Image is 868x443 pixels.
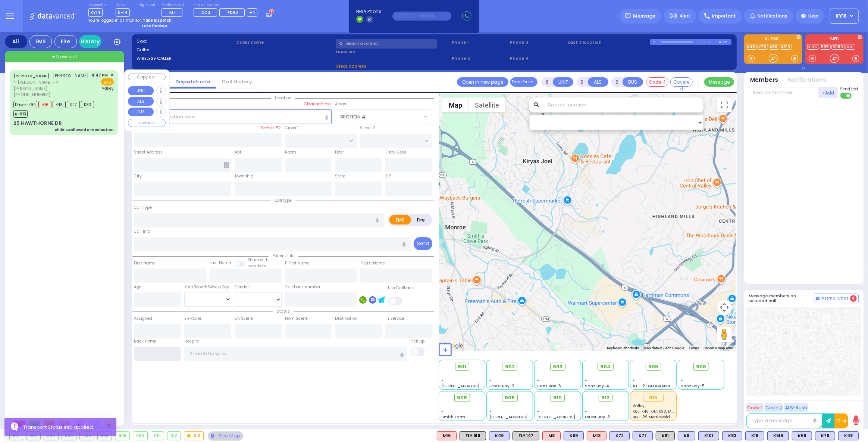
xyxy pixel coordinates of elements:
span: 909 [505,394,515,402]
span: - [585,378,587,383]
span: 902 [505,363,515,371]
div: K-72 [719,39,731,45]
label: Clear address [304,101,332,107]
span: Help [808,13,818,19]
label: Caller name [236,39,333,46]
label: On Scene [235,316,253,322]
span: FD90 [228,9,238,15]
label: From Scene [285,316,308,322]
label: Night unit [138,3,155,7]
div: M16 [437,431,457,440]
div: BLS [838,431,859,440]
div: 912 [167,432,181,440]
label: In Service [385,316,404,322]
span: B-913 [13,110,28,118]
span: 912 [601,394,610,402]
button: Code 1 [746,403,763,412]
button: UNIT [553,77,573,87]
button: 10-4 [834,413,848,428]
label: Call back number [285,284,320,290]
span: Clear address [336,63,367,69]
label: Use Callback [388,285,414,291]
label: Back Home [134,338,157,344]
div: 25 HAWTHORNE DR [13,120,62,127]
div: ALS [587,431,607,440]
span: 908 [457,394,467,402]
div: K69 [564,431,584,440]
label: Assigned [134,316,153,322]
span: Status [273,309,294,314]
span: K83 [81,101,94,108]
button: Notifications [788,76,827,84]
span: 903 [553,363,563,371]
div: M13 [587,431,607,440]
span: [STREET_ADDRESS][PERSON_NAME] [489,414,560,420]
label: Cross 2 [360,125,375,131]
div: K66 [792,431,812,440]
label: Fire units on call [194,3,258,7]
label: Hospital [184,338,201,344]
label: Cross 1 [285,125,298,131]
div: FLY 147 [513,431,539,440]
span: [STREET_ADDRESS][PERSON_NAME] [537,414,608,420]
label: En Route [184,316,201,322]
div: K72 [610,431,630,440]
span: SECTION 4 [335,109,432,124]
span: Forest Bay-2 [489,383,514,389]
label: Medic on call [162,3,185,7]
a: K76 [758,44,768,50]
div: BLS [633,431,653,440]
a: K519 [780,44,792,50]
label: Call Info [134,229,150,235]
span: Valley [633,403,645,409]
button: Code 2 [764,403,783,412]
button: Members [751,76,778,84]
span: - [489,409,492,414]
div: K77 [633,431,653,440]
label: Destination [335,316,357,322]
button: ALS [588,77,608,87]
div: Transport Status Info applied. [23,424,111,431]
div: K519 [767,431,789,440]
div: EMS [29,35,52,48]
label: Call Type [134,205,152,211]
span: Message [633,12,656,20]
label: Gender [235,284,249,290]
span: EMS [101,78,114,86]
span: M16 [38,101,51,108]
label: P Last Name [360,260,385,266]
button: Transfer call [510,77,538,87]
span: ✕ [110,72,114,78]
a: Call History [216,78,258,85]
a: 595 [820,44,831,50]
button: Show satellite imagery [469,97,505,112]
button: BUS [128,108,154,117]
span: Notifications [758,13,787,19]
label: Location [336,49,449,55]
div: BLS [815,431,835,440]
button: ALS-Rush [784,403,808,412]
input: (000)000-00000 [392,12,451,21]
div: BLS [610,431,630,440]
div: K48 [838,431,859,440]
span: - [442,403,444,409]
label: First Name [134,260,156,266]
button: +Add [819,87,838,98]
button: Copy call [128,74,166,81]
div: BLS [698,431,719,440]
span: 905 [648,363,658,371]
button: Toggle fullscreen view [717,97,732,112]
label: Fire [411,215,432,224]
label: Room [285,149,296,155]
span: You're logged in as monitor. [88,18,142,23]
input: Search location [543,97,704,112]
span: BRIA Phone [356,8,381,15]
span: Valley [102,86,114,91]
a: History [79,35,101,48]
span: - [489,378,492,383]
span: Location [271,95,295,101]
a: Open this area in Google Maps (opens a new window) [441,341,465,351]
span: [PERSON_NAME] [53,72,89,79]
button: Drag Pegman onto the map to open Street View [717,327,732,342]
span: Patient info [269,253,298,258]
